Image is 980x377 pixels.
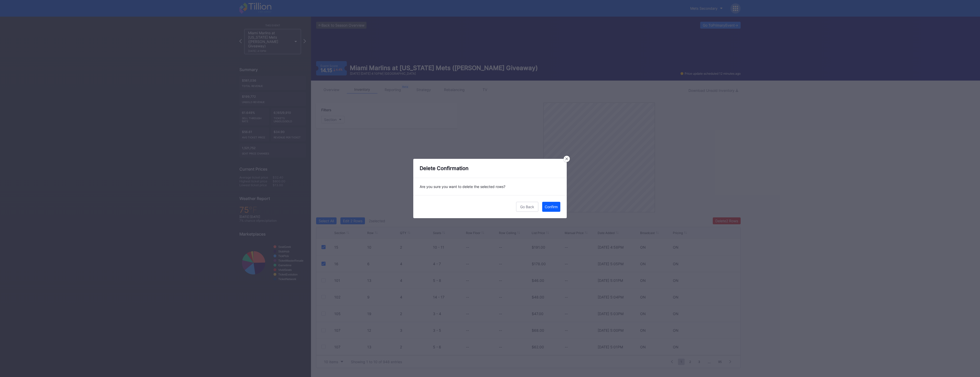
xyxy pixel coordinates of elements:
div: Are you sure you want to delete the selected rows? [413,178,567,195]
div: Go Back [520,205,534,209]
button: Go Back [516,202,538,212]
div: Confirm [545,205,558,209]
div: Delete Confirmation [413,159,567,178]
button: Confirm [542,202,560,212]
